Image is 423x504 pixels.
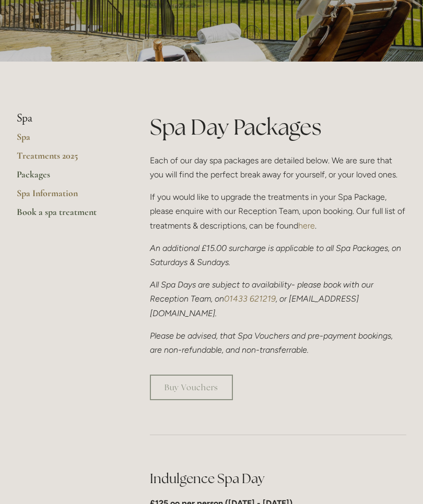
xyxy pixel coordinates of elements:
[150,243,403,267] em: An additional £15.00 surcharge is applicable to all Spa Packages, on Saturdays & Sundays.
[150,280,375,318] em: All Spa Days are subject to availability- please book with our Reception Team, on , or [EMAIL_ADD...
[150,112,406,142] h1: Spa Day Packages
[17,131,116,150] a: Spa
[17,150,116,169] a: Treatments 2025
[17,112,116,125] li: Spa
[17,187,116,206] a: Spa Information
[150,153,406,182] p: Each of our day spa packages are detailed below. We are sure that you will find the perfect break...
[150,375,233,400] a: Buy Vouchers
[150,470,406,488] h2: Indulgence Spa Day
[150,190,406,233] p: If you would like to upgrade the treatments in your Spa Package, please enquire with our Receptio...
[17,206,116,225] a: Book a spa treatment
[224,294,276,304] a: 01433 621219
[150,331,395,355] em: Please be advised, that Spa Vouchers and pre-payment bookings, are non-refundable, and non-transf...
[17,169,116,187] a: Packages
[298,221,315,231] a: here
